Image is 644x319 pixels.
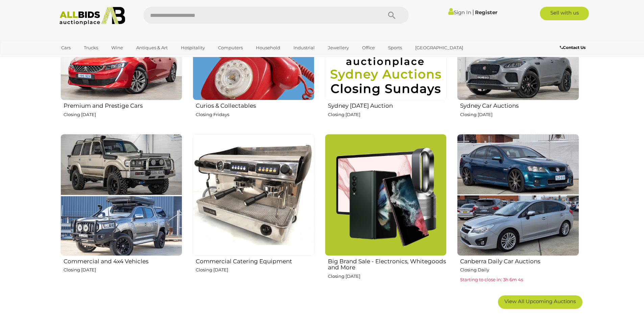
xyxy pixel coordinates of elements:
[460,277,523,282] span: Starting to close in: 3h 6m 4s
[328,111,447,118] p: Closing [DATE]
[460,257,579,265] h2: Canberra Daily Car Auctions
[472,8,474,16] span: |
[196,111,314,118] p: Closing Fridays
[289,42,319,53] a: Industrial
[196,266,314,274] p: Closing [DATE]
[328,101,447,109] h2: Sydney [DATE] Auction
[252,42,285,53] a: Household
[328,272,447,280] p: Closing [DATE]
[61,134,182,256] img: Commercial and 4x4 Vehicles
[325,134,447,290] a: Big Brand Sale - Electronics, Whitegoods and More Closing [DATE]
[560,44,587,51] a: Contact Us
[325,134,447,256] img: Big Brand Sale - Electronics, Whitegoods and More
[64,111,182,118] p: Closing [DATE]
[457,134,579,290] a: Canberra Daily Car Auctions Closing Daily Starting to close in: 3h 6m 4s
[460,101,579,109] h2: Sydney Car Auctions
[560,45,586,50] b: Contact Us
[504,298,576,304] span: View All Upcoming Auctions
[60,134,182,290] a: Commercial and 4x4 Vehicles Closing [DATE]
[498,295,582,309] a: View All Upcoming Auctions
[457,134,579,256] img: Canberra Daily Car Auctions
[64,101,182,109] h2: Premium and Prestige Cars
[475,9,497,16] a: Register
[375,7,409,24] button: Search
[64,257,182,265] h2: Commercial and 4x4 Vehicles
[358,42,379,53] a: Office
[192,134,314,290] a: Commercial Catering Equipment Closing [DATE]
[448,9,471,16] a: Sign In
[540,7,589,20] a: Sell with us
[193,134,314,256] img: Commercial Catering Equipment
[176,42,209,53] a: Hospitality
[460,266,579,274] p: Closing Daily
[79,42,102,53] a: Trucks
[328,257,447,271] h2: Big Brand Sale - Electronics, Whitegoods and More
[132,42,172,53] a: Antiques & Art
[196,101,314,109] h2: Curios & Collectables
[57,42,75,53] a: Cars
[64,266,182,274] p: Closing [DATE]
[196,257,314,265] h2: Commercial Catering Equipment
[107,42,127,53] a: Wine
[214,42,247,53] a: Computers
[411,42,468,53] a: [GEOGRAPHIC_DATA]
[324,42,353,53] a: Jewellery
[460,111,579,118] p: Closing [DATE]
[384,42,406,53] a: Sports
[56,7,129,25] img: Allbids.com.au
